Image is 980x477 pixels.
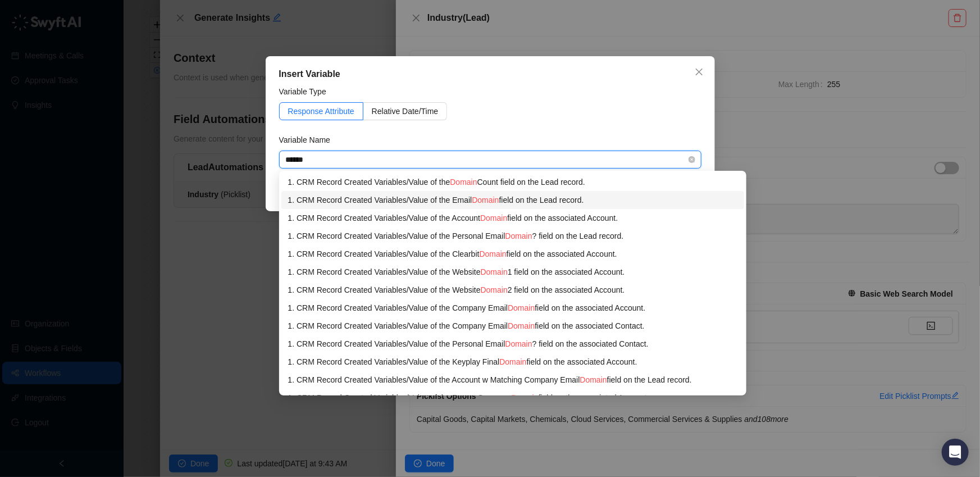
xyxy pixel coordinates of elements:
span: Domain [505,231,532,240]
div: 1. CRM Record Created Variables / Value of the Count field on the Lead record. [288,176,737,188]
span: Domain [580,375,607,384]
span: Response Attribute [288,107,354,116]
div: 1. CRM Record Created Variables / Value of the Parent Company field on the associated Account. [288,392,737,404]
div: 1. CRM Record Created Variables / Value of the Personal Email ? field on the associated Contact. [288,338,737,350]
label: Variable Type [279,85,334,98]
div: 1. CRM Record Created Variables / Value of the Company Email field on the associated Account. [288,302,737,314]
div: 1. CRM Record Created Variables / Value of the Clearbit field on the associated Account. [288,248,737,260]
button: Close [690,63,708,81]
div: 1. CRM Record Created Variables / Value of the Keyplay Final field on the associated Account. [288,356,737,368]
div: Insert Variable [279,67,701,81]
span: Domain [472,196,499,205]
span: Domain [480,249,507,258]
div: 1. CRM Record Created Variables / Value of the Personal Email ? field on the Lead record. [288,230,737,242]
div: Open Intercom Messenger [942,439,969,466]
span: Domain [450,178,477,187]
span: Domain [481,267,508,276]
span: Domain [511,393,538,402]
div: 1. CRM Record Created Variables / Value of the Website 1 field on the associated Account. [288,266,737,278]
span: Domain [505,339,532,348]
div: 1. CRM Record Created Variables / Value of the Account field on the associated Account. [288,212,737,224]
span: close [695,67,704,76]
span: Domain [481,285,508,294]
div: 1. CRM Record Created Variables / Value of the Company Email field on the associated Contact. [288,320,737,332]
span: Domain [508,321,535,330]
span: Domain [480,213,507,222]
div: 1. CRM Record Created Variables / Value of the Email field on the Lead record. [288,194,737,206]
span: Domain [499,357,526,366]
label: Variable Name [279,134,338,146]
span: Relative Date/Time [372,107,439,116]
div: 1. CRM Record Created Variables / Value of the Website 2 field on the associated Account. [288,284,737,296]
span: close-circle [689,156,695,163]
span: Domain [508,303,535,312]
div: 1. CRM Record Created Variables / Value of the Account w Matching Company Email field on the Lead... [288,374,737,386]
